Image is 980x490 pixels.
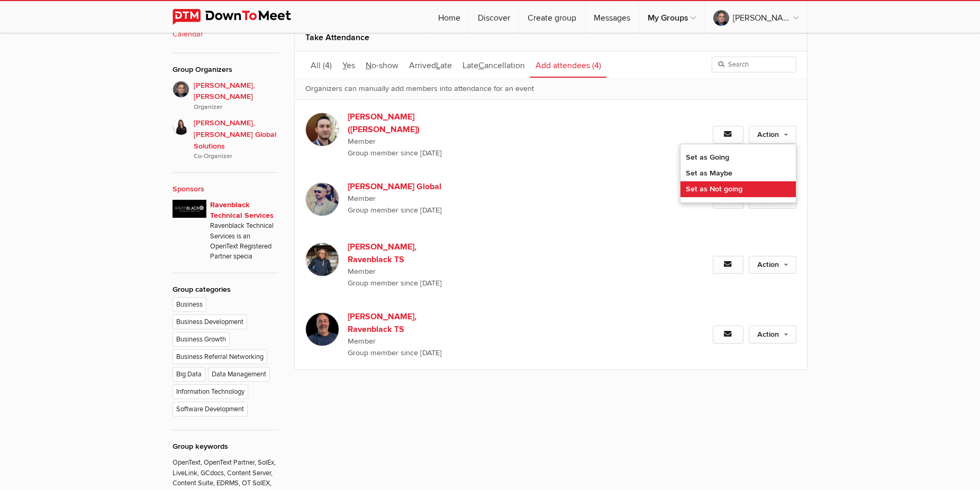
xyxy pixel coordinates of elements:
[194,80,278,113] span: [PERSON_NAME], [PERSON_NAME]
[519,1,585,33] a: Create group
[348,180,456,193] b: [PERSON_NAME] Global
[173,118,189,135] img: Melissa Salm, Wertheim Global Solutions
[348,136,529,147] span: Member
[348,206,442,215] font: Group member since [DATE]
[462,60,525,71] span: ate ancellation
[173,200,206,218] img: Ravenblack Technical Services
[173,284,278,295] div: Group categories
[348,279,442,288] font: Group member since [DATE]
[749,326,796,344] a: Action
[430,1,469,33] a: Home
[409,60,415,71] u: A
[457,51,530,78] a: LateCancellation
[749,256,796,274] a: Action
[348,348,442,357] font: Group member since [DATE]
[469,1,519,33] a: Discover
[348,110,456,136] b: [PERSON_NAME] ([PERSON_NAME])
[305,113,339,146] img: Angel Rubio (Stratesys)
[348,110,529,147] a: [PERSON_NAME] ([PERSON_NAME]) Member
[348,336,529,347] span: Member
[342,60,355,71] span: es
[348,310,529,347] a: [PERSON_NAME], Ravenblack TS Member
[409,60,452,71] span: rrived ate
[173,112,278,161] a: [PERSON_NAME], [PERSON_NAME] Global SolutionsCo-Organizer
[210,200,274,220] a: Ravenblack Technical Services
[194,103,278,112] i: Organizer
[348,180,529,205] a: [PERSON_NAME] Global Member
[173,64,278,76] div: Group Organizers
[173,81,189,98] img: Sean Murphy, Cassia
[705,1,807,33] a: [PERSON_NAME], [PERSON_NAME]
[348,241,529,278] a: [PERSON_NAME], Ravenblack TS Member
[305,243,339,276] img: Darren Hodder, Ravenblack TS
[680,181,796,197] a: Set as Not going
[342,60,347,71] u: Y
[295,78,807,100] p: Organizers can manually add members into attendance for an event
[173,81,278,113] a: [PERSON_NAME], [PERSON_NAME]Organizer
[639,1,704,33] a: My Groups
[366,60,371,71] u: N
[536,60,590,71] span: Add attendees
[173,9,307,25] img: DownToMeet
[366,60,398,71] span: o-show
[173,184,204,193] a: Sponsors
[749,126,796,144] a: Action
[712,57,796,72] input: Search
[348,266,529,278] span: Member
[348,241,456,266] b: [PERSON_NAME], Ravenblack TS
[173,29,203,40] b: Calendar
[210,221,278,262] p: Ravenblack Technical Services is an OpenText Registered Partner specia
[305,312,339,346] img: Greg Petti, Ravenblack TS
[348,193,529,205] span: Member
[173,441,278,452] div: Group keywords
[348,310,456,336] b: [PERSON_NAME], Ravenblack TS
[680,165,796,181] a: Set as Maybe
[585,1,639,33] a: Messages
[337,51,360,78] a: Yes
[305,51,337,78] a: All (4)
[404,51,457,78] a: ArrivedLate
[360,51,404,78] a: No-show
[311,60,321,71] span: All
[305,182,339,216] img: Marcus Wertheim - Wertheim Global
[323,60,332,71] span: (4)
[680,150,796,165] a: Set as Going
[592,60,601,71] span: (4)
[436,60,440,71] u: L
[305,25,796,50] h2: Take Attendance
[194,152,278,161] i: Co-Organizer
[462,60,467,71] u: L
[478,60,484,71] u: C
[173,29,278,40] a: Calendar
[348,149,442,158] font: Group member since [DATE]
[194,117,278,161] span: [PERSON_NAME], [PERSON_NAME] Global Solutions
[530,51,606,78] a: Add attendees (4)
